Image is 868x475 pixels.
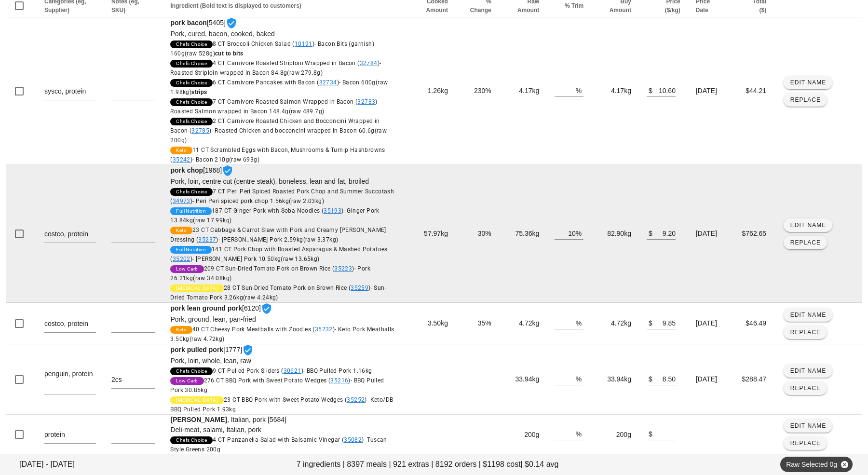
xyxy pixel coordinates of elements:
div: $ [647,84,652,96]
span: 1.26kg [428,87,448,95]
a: 35202 [173,256,190,262]
span: 9 CT Pulled Pork Sliders ( ) [213,367,372,374]
span: Replace [790,385,821,392]
span: - Bacon 210g [192,156,259,163]
a: 10191 [295,41,312,47]
span: Edit Name [790,422,827,429]
span: Pork, loin, whole, lean, raw [170,357,251,365]
button: Edit Name [784,419,832,433]
strong: cut to bits [215,50,243,57]
span: (raw 2.03kg) [289,198,324,204]
td: 4.72kg [499,303,547,344]
span: Raw Selected 0g [786,457,847,472]
button: Replace [784,436,827,450]
a: 35242 [173,156,190,163]
span: 6 CT Carnivore Pancakes with Bacon ( ) [170,79,388,95]
strong: pork pulled pork [170,346,223,353]
span: [6120] [170,304,396,344]
a: 35193 [324,207,341,214]
span: Replace [790,440,821,447]
td: [DATE] [688,165,732,303]
td: 200g [591,415,639,455]
td: 4.17kg [499,17,547,165]
span: [5405] [170,19,396,164]
a: 34973 [173,198,190,204]
span: % Trim [565,2,583,9]
button: Replace [784,326,827,339]
span: (raw 528g) [185,50,215,57]
span: Full Nutrition [176,246,206,254]
span: (raw 693g) [229,156,259,163]
a: 35259 [351,285,368,291]
span: 35% [478,319,491,327]
span: Chefs Choice [176,60,207,68]
span: - Ginger Pork 13.84kg [170,207,379,224]
span: Chefs Choice [176,41,207,48]
span: 23 CT BBQ Pork with Sweet Potato Wedges ( ) [170,396,393,413]
button: Edit Name [784,364,832,378]
td: 4.17kg [591,17,639,165]
span: 30% [478,230,491,237]
td: [DATE] [688,303,732,344]
span: 276 CT BBQ Pork with Sweet Potato Wedges ( ) [170,377,384,394]
span: - Peri Peri spiced pork chop 1.56kg [192,198,324,204]
span: Chefs Choice [176,98,207,106]
span: - Roasted Chicken and bocconcini wrapped in Bacon 60.6g [170,127,387,144]
span: - [PERSON_NAME] Pork 2.59kg [218,236,339,243]
td: 33.94kg [591,344,639,415]
span: (raw 279.8g) [287,69,323,76]
a: 30621 [284,367,301,374]
span: $288.47 [742,375,767,383]
span: Deli-meat, salami, Italian, pork [170,426,261,434]
td: [DATE] [688,17,732,165]
span: Edit Name [790,79,827,86]
a: 32734 [319,79,337,86]
span: [1968] [170,166,396,302]
span: 28 CT Sun-Dried Tomato Pork on Brown Rice ( ) [170,285,386,301]
button: Replace [784,93,827,107]
span: 23 CT Cabbage & Carrot Slaw with Pork and Creamy [PERSON_NAME] Dressing ( ) [170,227,386,243]
span: Chefs Choice [176,118,207,125]
td: 82.90kg [591,165,639,303]
span: | $0.14 avg [521,459,559,470]
span: Pork, loin, centre cut (centre steak), boneless, lean and fat, broiled [170,177,369,185]
span: Edit Name [790,312,827,318]
strong: pork lean ground pork [170,304,242,312]
a: 35232 [315,326,333,333]
span: 7 CT Carnivore Roasted Salmon Wrapped in Bacon ( ) [170,98,379,115]
span: 141 CT Pork Chop with Roasted Asparagus & Mashed Potatoes ( ) [170,246,387,262]
strong: pork bacon [170,19,206,27]
span: Low Carb [176,265,198,273]
div: % [576,372,583,385]
td: 200g [499,415,547,455]
a: 32783 [357,98,375,105]
span: Full Nutrition [176,207,206,215]
span: Keto [176,147,187,154]
a: 35216 [330,377,348,384]
a: 32784 [360,60,378,67]
span: (raw 489.7g) [289,108,325,115]
span: 57.97kg [424,230,448,237]
span: , Italian, pork [5684] [170,416,396,454]
span: Replace [790,329,821,336]
span: Edit Name [790,222,827,229]
span: [MEDICAL_DATA] [176,285,218,292]
span: 209 CT Sun-Dried Tomato Pork on Brown Rice ( ) [170,265,370,282]
span: [MEDICAL_DATA] [176,396,218,404]
span: $762.65 [742,230,767,237]
span: Edit Name [790,367,827,374]
span: Chefs Choice [176,436,207,444]
a: 32785 [191,127,209,134]
span: Chefs Choice [176,188,207,196]
span: Low Carb [176,377,198,385]
strong: [PERSON_NAME] [170,416,227,423]
span: Chefs Choice [176,367,207,375]
span: 187 CT Ginger Pork with Soba Noodles ( ) [170,207,379,224]
span: 11 CT Scrambled Eggs with Bacon, Mushrooms & Turnip Hashbrowns ( ) [170,147,385,163]
strong: pork chop [170,166,203,174]
span: Keto [176,326,187,334]
div: $ [647,316,652,329]
span: [1777] [170,346,396,414]
span: 4 CT Carnivore Roasted Striploin Wrapped in Bacon ( ) [170,60,381,76]
span: (raw 34.08kg) [193,275,231,282]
